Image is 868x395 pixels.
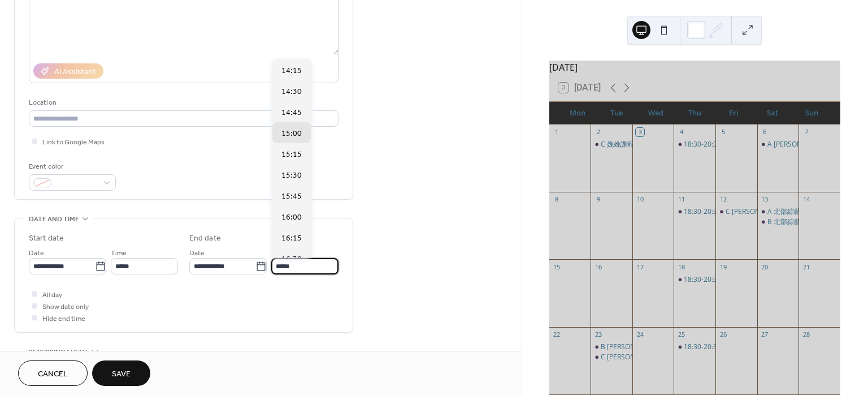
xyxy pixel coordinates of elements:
[636,128,644,136] div: 3
[42,313,85,325] span: Hide end time
[42,289,62,301] span: All day
[591,353,632,362] div: C 蔡育承
[189,247,205,259] span: Date
[38,368,68,380] span: Cancel
[281,85,302,97] span: 14:30
[674,342,715,352] div: 18:30-20:30 瑜珈 / 林嘉麗
[553,128,561,136] div: 1
[594,330,602,339] div: 23
[802,128,810,136] div: 7
[189,233,221,244] div: End date
[677,263,685,271] div: 18
[558,102,597,124] div: Mon
[18,360,88,386] button: Cancel
[684,207,795,217] div: 18:30-20:30 瑜珈 / [PERSON_NAME]
[757,217,799,227] div: B 北部綜藝能工作室 / 林筠喬
[42,136,105,148] span: Link to Google Maps
[594,128,602,136] div: 2
[92,360,150,386] button: Save
[761,263,769,271] div: 20
[29,213,79,225] span: Date and time
[714,102,753,124] div: Fri
[597,102,636,124] div: Tue
[281,211,302,223] span: 16:00
[42,301,89,313] span: Show date only
[281,127,302,139] span: 15:00
[761,128,769,136] div: 6
[674,207,715,217] div: 18:30-20:30 瑜珈 / 林嘉麗
[29,247,44,259] span: Date
[792,102,831,124] div: Sun
[553,263,561,271] div: 15
[719,195,727,204] div: 12
[111,247,127,259] span: Time
[684,342,795,352] div: 18:30-20:30 瑜珈 / [PERSON_NAME]
[549,61,840,74] div: [DATE]
[802,263,810,271] div: 21
[636,330,644,339] div: 24
[675,102,714,124] div: Thu
[591,140,632,149] div: C 娩娩課程排練 / 張庭溦
[591,342,632,352] div: B 蔡育承
[601,342,660,352] div: B [PERSON_NAME]
[677,128,685,136] div: 4
[281,232,302,244] span: 16:15
[684,275,795,285] div: 18:30-20:30 瑜珈 / [PERSON_NAME]
[271,247,287,259] span: Time
[29,161,114,173] div: Event color
[601,140,706,149] div: C 娩娩課程排練 / [PERSON_NAME]
[112,368,131,380] span: Save
[674,275,715,285] div: 18:30-20:30 瑜珈 / 林嘉麗
[553,195,561,204] div: 8
[636,263,644,271] div: 17
[761,330,769,339] div: 27
[757,207,799,217] div: A 北部綜藝能工作室 / 林筠喬
[726,207,785,217] div: C [PERSON_NAME]
[29,97,336,109] div: Location
[802,195,810,204] div: 14
[636,195,644,204] div: 10
[767,140,827,149] div: A [PERSON_NAME]
[719,128,727,136] div: 5
[594,263,602,271] div: 16
[281,106,302,118] span: 14:45
[29,346,89,358] span: Recurring event
[601,353,660,362] div: C [PERSON_NAME]
[281,190,302,202] span: 15:45
[29,233,64,244] div: Start date
[553,330,561,339] div: 22
[757,140,799,149] div: A 蔡育承
[715,207,757,217] div: C 林筠喬
[674,140,715,149] div: 18:30-20:30 瑜珈 / 林嘉麗
[802,330,810,339] div: 28
[719,330,727,339] div: 26
[677,330,685,339] div: 25
[281,148,302,160] span: 15:15
[636,102,675,124] div: Wed
[594,195,602,204] div: 9
[281,169,302,181] span: 15:30
[761,195,769,204] div: 13
[281,253,302,265] span: 16:30
[281,65,302,76] span: 14:15
[719,263,727,271] div: 19
[677,195,685,204] div: 11
[753,102,792,124] div: Sat
[684,140,795,149] div: 18:30-20:30 瑜珈 / [PERSON_NAME]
